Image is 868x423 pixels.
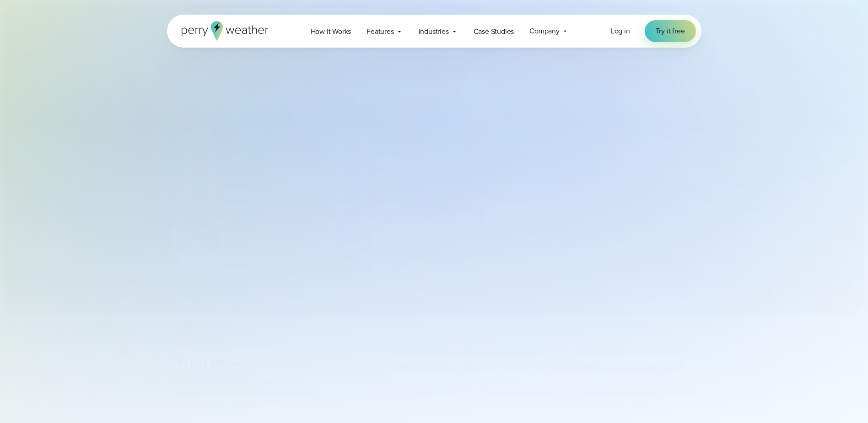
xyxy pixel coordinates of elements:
[611,26,630,36] span: Log in
[303,22,359,41] a: How it Works
[645,20,696,42] a: Try it free
[311,26,351,37] span: How it Works
[466,22,522,41] a: Case Studies
[656,26,685,37] span: Try it free
[611,26,630,37] a: Log in
[529,26,560,37] span: Company
[474,26,514,37] span: Case Studies
[419,26,449,37] span: Industries
[367,26,394,37] span: Features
